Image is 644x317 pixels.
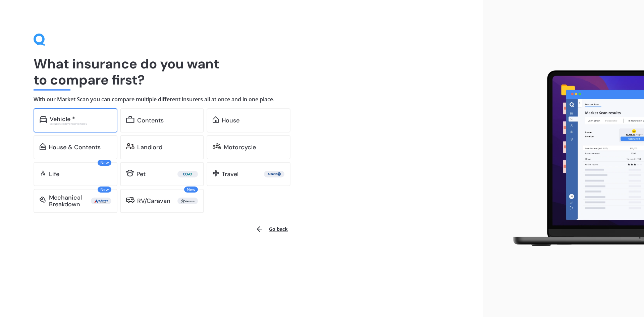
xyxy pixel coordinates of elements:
[213,143,221,150] img: motorbike.c49f395e5a6966510904.svg
[213,170,219,176] img: travel.bdda8d6aa9c3f12c5fe2.svg
[40,170,46,176] img: life.f720d6a2d7cdcd3ad642.svg
[184,187,198,193] span: New
[265,171,283,177] img: Allianz.webp
[126,116,135,123] img: content.01f40a52572271636b6f.svg
[252,221,292,237] button: Go back
[126,143,135,150] img: landlord.470ea2398dcb263567d0.svg
[137,144,162,151] div: Landlord
[92,198,110,204] img: Autosure.webp
[34,56,449,88] h1: What insurance do you want to compare first?
[179,198,197,204] img: Star.webp
[222,171,238,177] div: Travel
[49,194,91,208] div: Mechanical Breakdown
[40,143,46,150] img: home-and-contents.b802091223b8502ef2dd.svg
[120,162,204,186] a: Pet
[49,171,59,177] div: Life
[213,116,219,123] img: home.91c183c226a05b4dc763.svg
[98,187,111,193] span: New
[126,197,135,203] img: rv.0245371a01b30db230af.svg
[126,170,134,176] img: pet.71f96884985775575a0d.svg
[34,96,449,103] h4: With our Market Scan you can compare multiple different insurers all at once and in one place.
[50,122,111,125] div: Excludes commercial vehicles
[40,116,47,123] img: car.f15378c7a67c060ca3f3.svg
[137,117,164,124] div: Contents
[137,171,146,177] div: Pet
[503,66,644,251] img: laptop.webp
[40,197,46,203] img: mbi.6615ef239df2212c2848.svg
[98,160,111,166] span: New
[50,116,75,122] div: Vehicle *
[49,144,101,151] div: House & Contents
[137,198,170,204] div: RV/Caravan
[222,117,239,124] div: House
[224,144,256,151] div: Motorcycle
[179,171,197,177] img: Cove.webp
